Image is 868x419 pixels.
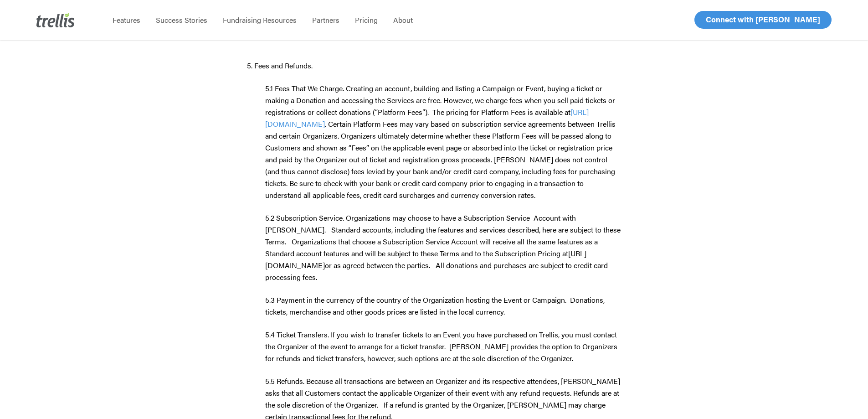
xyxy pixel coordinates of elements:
[215,16,304,25] a: Fundraising Resources
[156,15,207,25] span: Success Stories
[105,16,148,25] a: Features
[36,13,75,27] img: Trellis
[247,60,313,71] span: 5. Fees and Refunds.
[347,16,385,25] a: Pricing
[706,14,820,25] span: Connect with [PERSON_NAME]
[223,15,297,25] span: Fundraising Resources
[312,15,339,25] span: Partners
[265,83,615,117] span: 5.1 Fees That We Charge. Creating an account, building and listing a Campaign or Event, buying a ...
[265,248,586,270] a: [URL][DOMAIN_NAME]
[694,11,832,29] a: Connect with [PERSON_NAME]
[355,15,378,25] span: Pricing
[385,16,421,25] a: About
[265,295,605,317] span: 5.3 Payment in the currency of the country of the Organization hosting the Event or Campaign. Don...
[113,15,140,25] span: Features
[265,212,621,259] span: 5.2 Subscription Service. Organizations may choose to have a Subscription Service Account with [P...
[148,16,215,25] a: Success Stories
[393,15,413,25] span: About
[265,329,617,363] span: 5.4 Ticket Transfers. If you wish to transfer tickets to an Event you have purchased on Trellis, ...
[265,107,589,129] a: [URL][DOMAIN_NAME]
[265,119,616,200] span: . Certain Platform Fees may vary based on subscription service agreements between Trellis and cer...
[265,260,608,282] span: or as agreed between the parties. All donations and purchases are subject to credit card processi...
[304,16,347,25] a: Partners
